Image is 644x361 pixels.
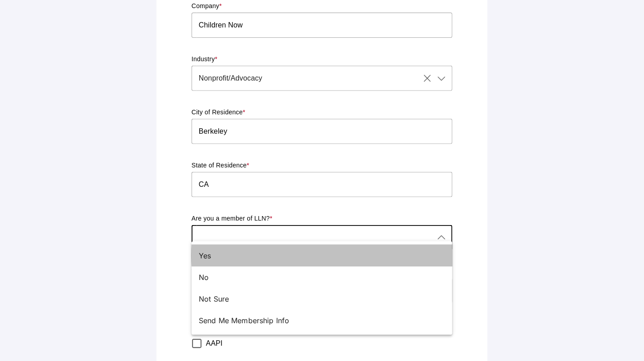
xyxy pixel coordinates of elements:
p: State of Residence [192,161,452,170]
p: Industry [192,55,452,64]
p: Company [192,2,452,11]
div: Yes [199,250,438,261]
p: Are you a member of LLN? [192,214,452,223]
span: Nonprofit/Advocacy [199,73,262,84]
div: Not Sure [199,293,438,304]
div: Send Me Membership Info [199,315,438,326]
i: Clear [422,73,433,84]
p: City of Residence [192,108,452,117]
label: AAPI [206,331,223,356]
div: No [199,272,438,283]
